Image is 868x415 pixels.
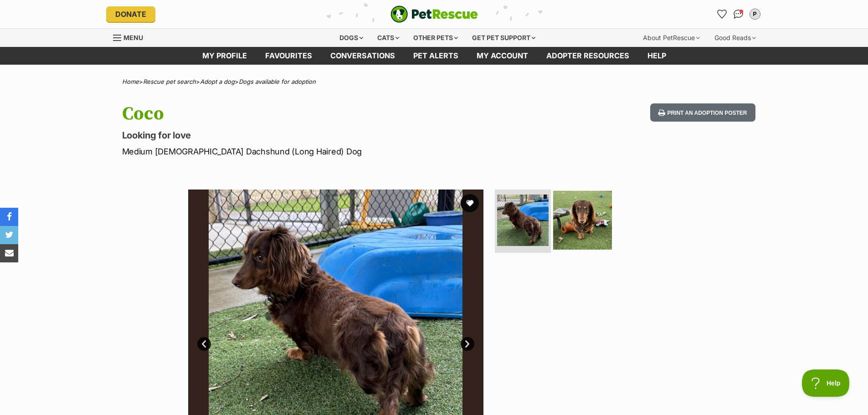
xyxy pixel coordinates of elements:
button: Print an adoption poster [650,103,755,122]
a: Prev [197,337,211,351]
div: Get pet support [466,29,542,47]
a: Help [638,47,675,65]
a: My account [467,47,537,65]
ul: Account quick links [715,7,762,21]
div: P [750,10,760,19]
a: Home [122,78,139,85]
p: Looking for love [122,129,508,142]
button: My account [748,7,762,21]
p: Medium [DEMOGRAPHIC_DATA] Dachshund (Long Haired) Dog [122,145,508,158]
a: My profile [193,47,256,65]
a: Dogs available for adoption [239,78,316,85]
a: Conversations [731,7,746,21]
a: Next [461,337,474,351]
a: PetRescue [390,5,478,23]
img: Photo of Coco [553,190,612,249]
h1: Coco [122,103,508,124]
iframe: Help Scout Beacon - Open [802,369,850,397]
a: Favourites [715,7,729,21]
div: Cats [371,29,406,47]
div: > > > [99,78,769,85]
a: Adopt a dog [200,78,235,85]
a: Rescue pet search [143,78,196,85]
a: Adopter resources [537,47,638,65]
a: Donate [106,6,155,22]
div: About PetRescue [637,29,706,47]
img: logo-e224e6f780fb5917bec1dbf3a21bbac754714ae5b6737aabdf751b685950b380.svg [390,5,478,23]
div: Dogs [333,29,370,47]
button: favourite [461,194,479,212]
a: Pet alerts [404,47,467,65]
a: Menu [113,29,149,45]
img: Photo of Coco [497,195,549,246]
div: Good Reads [708,29,762,47]
a: Favourites [256,47,321,65]
span: Menu [123,34,143,41]
div: Other pets [407,29,464,47]
img: chat-41dd97257d64d25036548639549fe6c8038ab92f7586957e7f3b1b290dea8141.svg [734,10,743,19]
a: conversations [321,47,404,65]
